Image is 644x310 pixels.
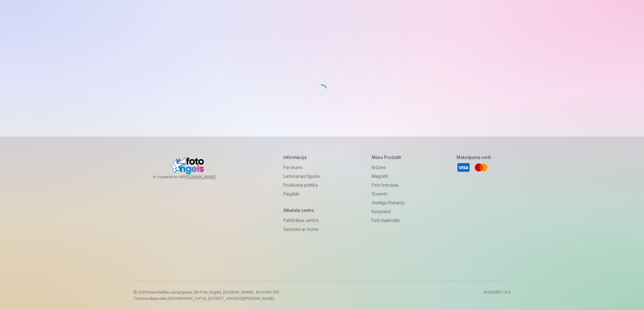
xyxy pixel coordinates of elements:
[283,225,320,234] a: Sazinies ar mums
[283,216,320,225] a: Palīdzības centrs
[283,154,320,161] h5: Informācija
[153,174,231,179] span: In cooperation with
[372,172,405,181] a: Magnēti
[372,190,405,198] a: Suvenīri
[457,154,491,161] h5: Maksājuma veidi
[372,207,405,216] a: Komplekti
[283,163,320,172] a: Par mums
[133,296,280,301] p: Tirdzniecības vieta [GEOGRAPHIC_DATA], [STREET_ADDRESS][PERSON_NAME]
[186,174,231,179] a: [DOMAIN_NAME]
[372,181,405,190] a: Foto izdrukas
[283,172,320,181] a: Lietošanas līgums
[372,198,405,207] a: Atslēgu piekariņi
[372,216,405,225] a: Foto kalendāri
[372,163,405,172] a: Krūzes
[194,290,280,295] span: SIA Foto Angels, [DOMAIN_NAME]. 40103901591
[283,190,320,198] a: Piegāde
[133,290,280,295] p: © 2025 Visas tiesības aizsargātas. ,
[474,161,488,174] a: Mastercard
[283,207,320,213] h5: Atbalsta centrs
[457,161,470,174] a: Visa
[283,181,320,190] a: Privātuma politika
[372,154,405,161] h5: Mūsu produkti
[483,290,511,301] p: 20250909.1316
